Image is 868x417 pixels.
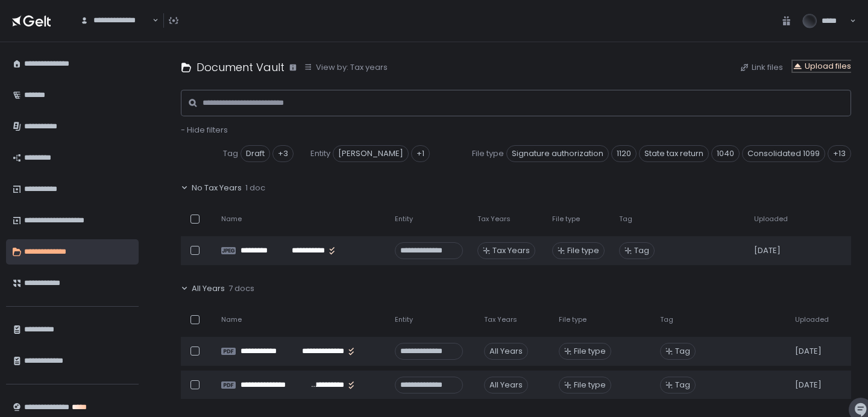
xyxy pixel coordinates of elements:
[492,245,530,256] span: Tax Years
[192,283,225,294] span: All Years
[559,315,587,324] span: File type
[484,377,528,393] div: All Years
[221,215,242,224] span: Name
[754,245,781,256] span: [DATE]
[223,148,238,159] span: Tag
[472,148,504,159] span: File type
[395,215,413,224] span: Entity
[574,346,606,357] span: File type
[477,215,511,224] span: Tax Years
[192,183,242,193] span: No Tax Years
[221,315,242,324] span: Name
[619,215,632,224] span: Tag
[675,380,690,390] span: Tag
[754,215,788,224] span: Uploaded
[72,8,159,33] div: Search for option
[634,245,649,256] span: Tag
[197,59,285,75] h1: Document Vault
[793,61,851,72] button: Upload files
[151,14,151,27] input: Search for option
[272,145,294,162] div: +3
[333,145,409,162] span: [PERSON_NAME]
[484,315,517,324] span: Tax Years
[506,145,609,162] span: Signature authorization
[567,245,599,256] span: File type
[241,145,270,162] span: Draft
[611,145,637,162] span: 1120
[552,215,580,224] span: File type
[228,283,254,294] span: 7 docs
[742,145,825,162] span: Consolidated 1099
[795,346,822,357] span: [DATE]
[740,62,783,73] button: Link files
[411,145,430,162] div: +1
[639,145,709,162] span: State tax return
[310,148,330,159] span: Entity
[304,62,388,73] button: View by: Tax years
[574,380,606,390] span: File type
[181,125,228,136] button: - Hide filters
[711,145,740,162] span: 1040
[660,315,673,324] span: Tag
[675,346,690,357] span: Tag
[828,145,851,162] div: +13
[181,124,228,136] span: - Hide filters
[484,343,528,360] div: All Years
[795,380,822,390] span: [DATE]
[395,315,413,324] span: Entity
[795,315,829,324] span: Uploaded
[245,183,265,193] span: 1 doc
